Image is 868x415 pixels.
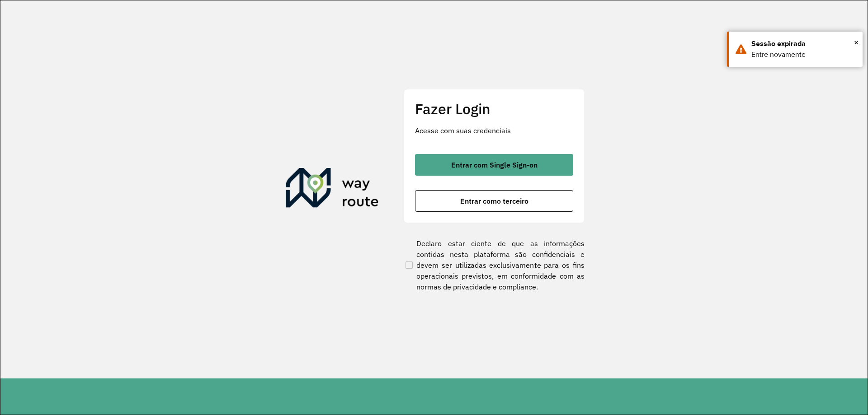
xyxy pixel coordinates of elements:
button: Close [854,36,859,49]
label: Declaro estar ciente de que as informações contidas nesta plataforma são confidenciais e devem se... [404,238,585,292]
h2: Fazer Login [415,100,573,117]
p: Acesse com suas credenciais [415,125,573,136]
button: button [415,190,573,212]
div: Entre novamente [751,49,856,60]
span: × [854,36,859,49]
span: Entrar como terceiro [460,197,528,205]
span: Entrar com Single Sign-on [451,161,538,168]
button: button [415,154,573,176]
img: Roteirizador AmbevTech [286,168,379,211]
div: Sessão expirada [751,38,856,49]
